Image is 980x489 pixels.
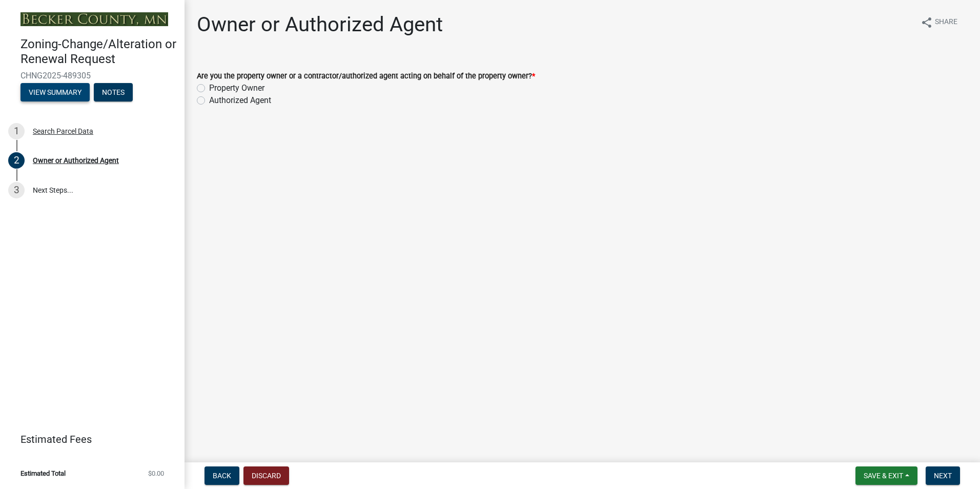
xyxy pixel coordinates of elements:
[8,152,25,169] div: 2
[21,89,90,97] wm-modal-confirm: Summary
[21,470,66,477] span: Estimated Total
[94,83,133,101] button: Notes
[243,466,289,485] button: Discard
[912,12,966,32] button: shareShare
[855,466,917,485] button: Save & Exit
[197,12,443,37] h1: Owner or Authorized Agent
[213,472,231,480] span: Back
[21,83,90,101] button: View Summary
[205,466,239,485] button: Back
[934,472,952,480] span: Next
[209,94,271,107] label: Authorized Agent
[21,12,168,26] img: Becker County, Minnesota
[8,182,25,198] div: 3
[21,37,176,67] h4: Zoning-Change/Alteration or Renewal Request
[94,89,133,97] wm-modal-confirm: Notes
[197,73,535,80] label: Are you the property owner or a contractor/authorized agent acting on behalf of the property owner?
[148,470,164,477] span: $0.00
[8,429,168,450] a: Estimated Fees
[926,466,960,485] button: Next
[8,123,25,139] div: 1
[33,157,119,164] div: Owner or Authorized Agent
[209,82,264,94] label: Property Owner
[33,128,93,135] div: Search Parcel Data
[935,16,957,29] span: Share
[864,472,903,480] span: Save & Exit
[921,16,933,29] i: share
[21,71,164,80] span: CHNG2025-489305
